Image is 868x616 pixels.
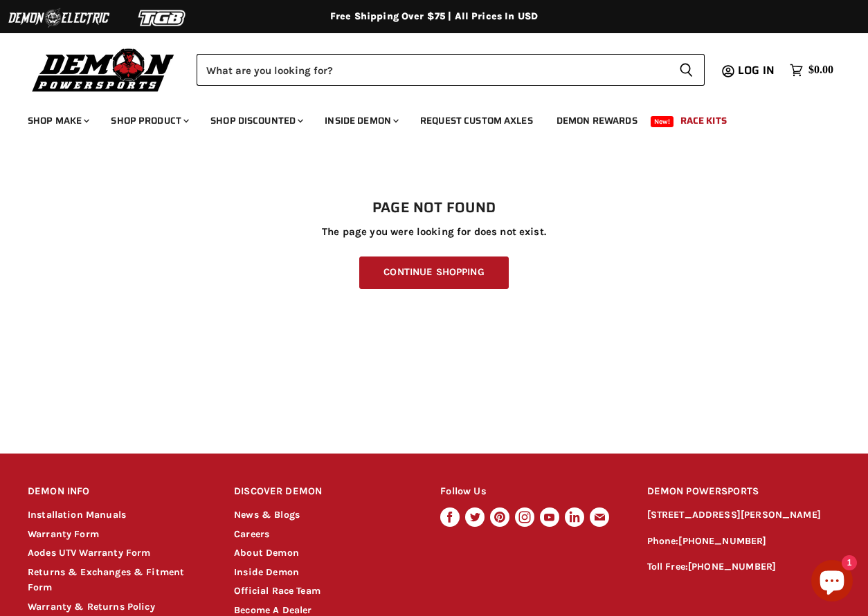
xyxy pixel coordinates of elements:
h2: DEMON POWERSPORTS [647,476,840,508]
a: Official Race Team [234,585,320,597]
a: Careers [234,528,269,540]
a: Shop Discounted [200,106,311,135]
a: Inside Demon [234,566,299,578]
input: Search [197,54,668,86]
a: Shop Make [17,106,98,135]
span: New! [651,116,674,127]
inbox-online-store-chat: Shopify online store chat [807,560,857,605]
h2: Follow Us [440,476,621,508]
a: Request Custom Axles [410,106,543,135]
p: The page you were looking for does not exist. [28,226,840,238]
a: About Demon [234,547,299,559]
a: $0.00 [783,60,840,80]
a: [PHONE_NUMBER] [688,561,776,572]
a: [PHONE_NUMBER] [678,535,766,547]
p: Phone: [647,534,840,550]
a: Returns & Exchanges & Fitment Form [28,566,184,594]
a: Continue Shopping [359,256,508,289]
a: Race Kits [670,106,737,135]
a: Shop Product [100,106,197,135]
span: Log in [738,62,775,79]
h1: Page not found [28,200,840,216]
ul: Main menu [17,101,830,135]
a: Aodes UTV Warranty Form [28,547,150,559]
form: Product [197,54,705,86]
h2: DEMON INFO [28,476,208,508]
a: Log in [732,64,783,77]
img: Demon Powersports [28,45,179,94]
p: [STREET_ADDRESS][PERSON_NAME] [647,507,840,523]
a: Installation Manuals [28,509,126,521]
a: Inside Demon [314,106,407,135]
a: Become A Dealer [234,604,311,616]
a: Warranty Form [28,528,99,540]
button: Search [668,54,705,86]
a: Warranty & Returns Policy [28,601,155,613]
span: $0.00 [808,64,833,77]
h2: DISCOVER DEMON [234,476,415,508]
img: TGB Logo 2 [111,5,215,31]
a: Demon Rewards [546,106,648,135]
img: Demon Electric Logo 2 [7,5,111,31]
a: News & Blogs [234,509,300,521]
p: Toll Free: [647,559,840,575]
